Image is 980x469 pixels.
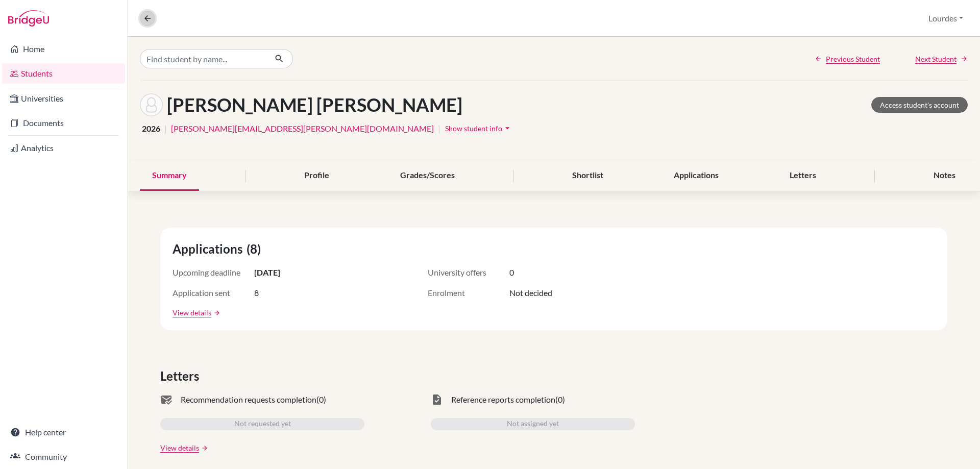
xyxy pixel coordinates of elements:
a: Next Student [915,54,968,64]
input: Find student by name... [140,49,266,68]
span: [DATE] [254,266,280,279]
div: Applications [661,161,731,191]
div: Notes [921,161,968,191]
i: arrow_drop_down [502,123,512,133]
a: Help center [2,422,125,442]
span: (8) [247,240,265,258]
a: View details [160,442,199,453]
div: Shortlist [560,161,616,191]
span: Application sent [173,287,254,299]
a: Students [2,63,125,84]
span: Next Student [915,54,957,64]
div: Summary [140,161,199,191]
span: mark_email_read [160,393,173,406]
span: Not assigned yet [507,418,559,430]
a: View details [173,307,211,318]
span: Applications [173,240,247,258]
span: Upcoming deadline [173,266,254,279]
span: Not decided [509,287,552,299]
span: | [164,122,167,135]
span: Previous Student [826,54,880,64]
span: | [438,122,440,135]
span: Letters [160,367,203,385]
span: 0 [509,266,514,279]
span: University offers [428,266,509,279]
a: Access student's account [871,97,968,113]
a: Universities [2,88,125,109]
a: Previous Student [815,54,880,64]
a: Documents [2,113,125,133]
a: arrow_forward [211,309,220,316]
span: Reference reports completion [451,393,555,406]
img: Eduardo Arce Gómez's avatar [140,93,163,116]
a: Community [2,447,125,467]
button: Lourdes [924,9,968,28]
span: Enrolment [428,287,509,299]
span: 8 [254,287,259,299]
span: (0) [555,393,565,406]
div: Profile [292,161,341,191]
span: Show student info [445,124,502,133]
a: Analytics [2,138,125,158]
span: 2026 [142,122,160,135]
span: Recommendation requests completion [181,393,316,406]
div: Grades/Scores [388,161,467,191]
h1: [PERSON_NAME] [PERSON_NAME] [167,94,462,116]
span: (0) [316,393,326,406]
a: [PERSON_NAME][EMAIL_ADDRESS][PERSON_NAME][DOMAIN_NAME] [171,122,434,135]
a: arrow_forward [199,445,208,452]
img: Bridge-U [8,10,49,27]
span: Not requested yet [234,418,291,430]
div: Letters [777,161,828,191]
a: Home [2,39,125,59]
button: Show student infoarrow_drop_down [445,120,513,136]
span: task [431,393,443,406]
